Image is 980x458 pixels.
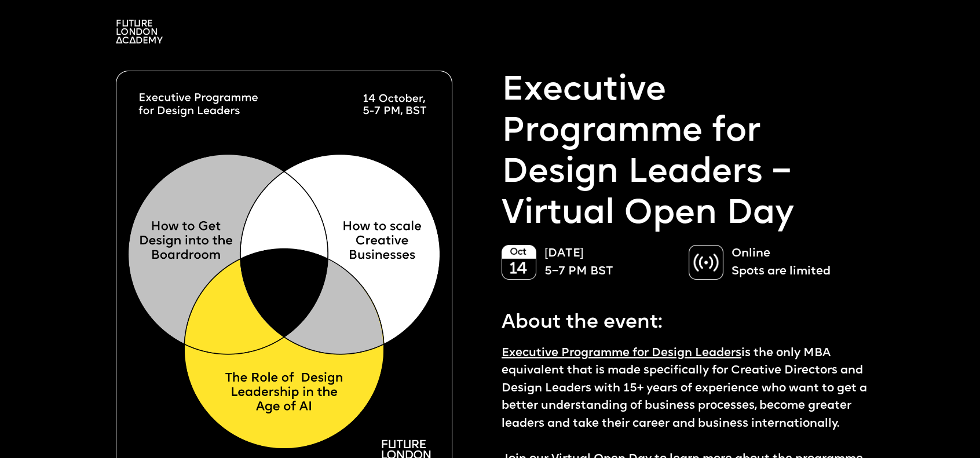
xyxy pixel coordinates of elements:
p: [DATE] 5–7 PM BST [544,245,677,280]
p: Executive Programme for Design Leaders – Virtual Open Day [502,71,876,235]
p: About the event: [502,302,876,338]
img: A logo saying in 3 lines: Future London Academy [116,20,163,43]
a: Executive Programme for Design Leaders [502,347,741,359]
p: Online Spots are limited [732,245,864,280]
